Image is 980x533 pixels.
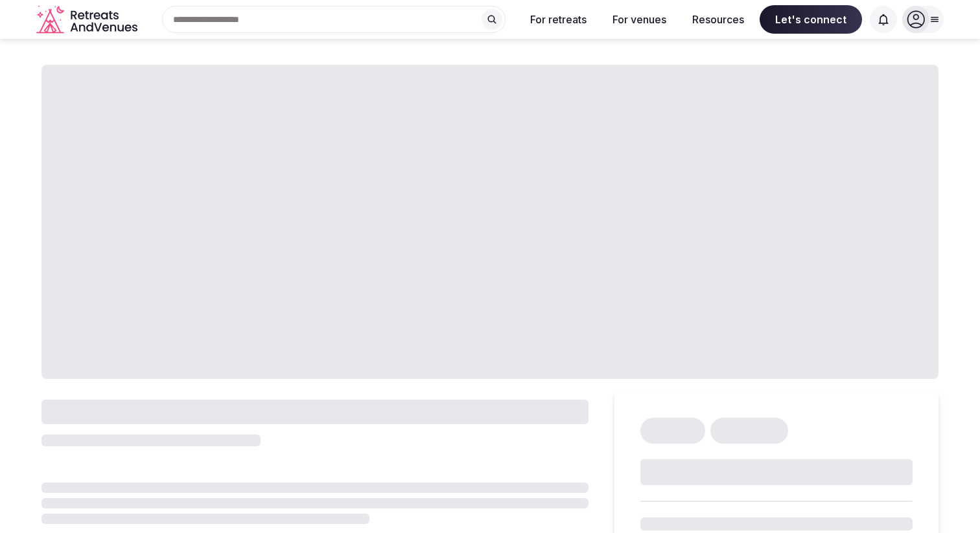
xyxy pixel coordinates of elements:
button: For venues [602,5,677,34]
button: For retreats [520,5,597,34]
svg: Retreats and Venues company logo [36,5,140,34]
button: Resources [682,5,754,34]
span: Let's connect [760,5,862,34]
a: Visit the homepage [36,5,140,34]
